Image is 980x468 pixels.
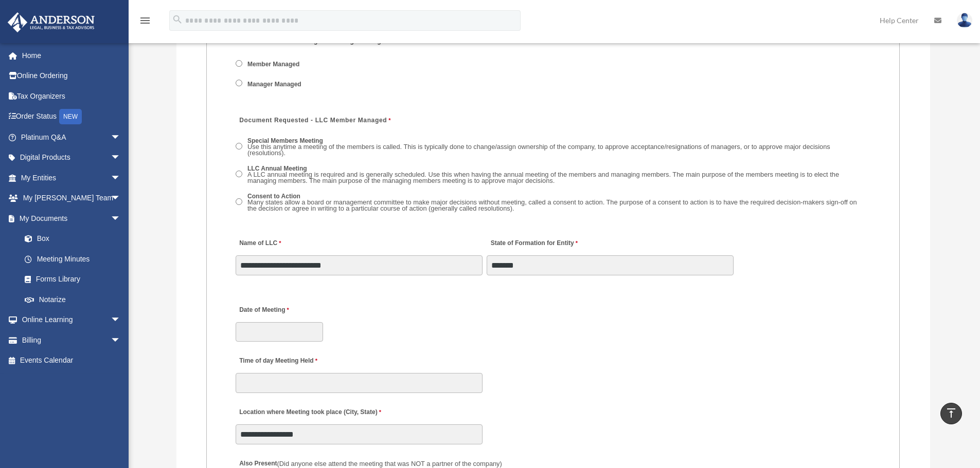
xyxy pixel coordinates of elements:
a: Order StatusNEW [7,106,136,127]
a: Box [14,229,136,249]
i: menu [139,14,151,27]
label: State of Formation for Entity [487,237,580,251]
a: Online Learningarrow_drop_down [7,310,136,330]
label: Member Managed [244,60,304,69]
span: arrow_drop_down [111,310,131,331]
span: arrow_drop_down [111,147,131,169]
a: Platinum Q&Aarrow_drop_down [7,127,136,147]
a: Notarize [14,289,136,310]
a: Tax Organizers [7,86,136,106]
span: Many states allow a board or management committee to make major decisions without meeting, called... [247,198,857,213]
img: Anderson Advisors Platinum Portal [5,12,98,32]
a: Online Ordering [7,66,136,86]
span: arrow_drop_down [111,188,131,209]
a: menu [139,18,151,27]
a: Forms Library [14,269,136,290]
label: Location where Meeting took place (City, State) [236,406,384,420]
a: My Documentsarrow_drop_down [7,208,136,229]
a: My Entitiesarrow_drop_down [7,167,136,188]
label: Name of LLC [236,237,283,251]
span: Document Requested - LLC Member Managed [239,117,387,124]
span: arrow_drop_down [111,167,131,189]
div: NEW [59,109,82,124]
i: vertical_align_top [945,407,957,419]
span: Use this anytime a meeting of the members is called. This is typically done to change/assign owne... [247,143,830,157]
label: Date of Meeting [236,303,333,317]
img: User Pic [957,13,972,28]
label: Manager Managed [244,80,305,89]
label: Time of day Meeting Held [236,354,333,368]
span: arrow_drop_down [111,208,131,229]
a: Billingarrow_drop_down [7,330,136,350]
span: (Did anyone else attend the meeting that was NOT a partner of the company) [277,460,502,467]
span: arrow_drop_down [111,330,131,351]
a: My [PERSON_NAME] Teamarrow_drop_down [7,188,136,209]
a: Digital Productsarrow_drop_down [7,147,136,168]
span: arrow_drop_down [111,127,131,148]
a: Meeting Minutes [14,249,131,269]
label: Consent to Action [244,192,871,214]
span: A LLC annual meeting is required and is generally scheduled. Use this when having the annual meet... [247,171,839,185]
a: Events Calendar [7,350,136,371]
label: LLC Annual Meeting [244,164,871,186]
a: vertical_align_top [940,403,962,424]
i: search [172,14,183,25]
label: Special Members Meeting [244,136,871,159]
a: Home [7,45,136,66]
